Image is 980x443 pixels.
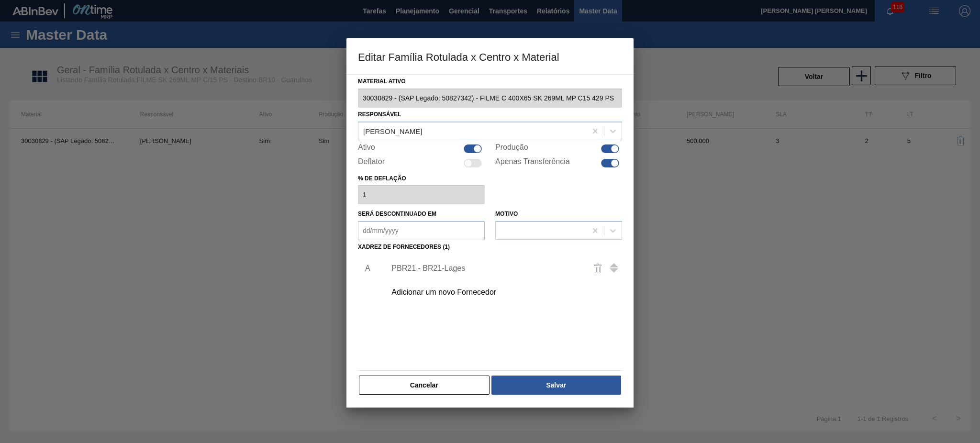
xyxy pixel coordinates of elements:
div: [PERSON_NAME] [363,127,422,135]
label: Deflator [358,157,385,169]
label: Produção [495,143,528,155]
label: Material ativo [358,75,622,89]
input: dd/mm/yyyy [358,221,485,240]
label: Responsável [358,111,401,118]
button: Salvar [491,376,621,395]
label: Apenas Transferência [495,157,570,169]
img: delete-icon [592,263,604,274]
label: Ativo [358,143,375,155]
li: A [358,256,373,280]
button: Cancelar [359,376,490,395]
button: delete-icon [587,257,610,280]
div: Adicionar um novo Fornecedor [391,288,579,297]
div: PBR21 - BR21-Lages [391,264,579,273]
label: Será descontinuado em [358,210,436,217]
h3: Editar Família Rotulada x Centro x Material [346,38,634,75]
label: Motivo [495,210,518,217]
label: Xadrez de Fornecedores (1) [358,244,450,250]
label: % de deflação [358,172,485,186]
